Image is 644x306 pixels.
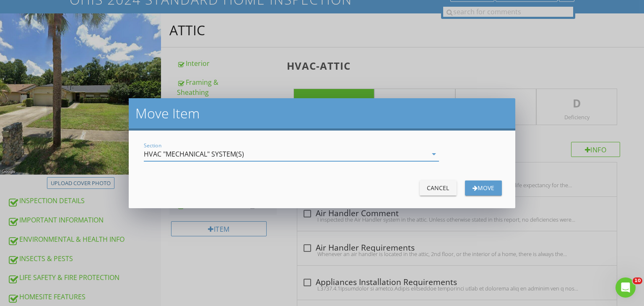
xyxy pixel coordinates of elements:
span: 10 [633,277,642,284]
button: Move [465,180,502,196]
button: Cancel [420,180,457,196]
div: Cancel [426,183,450,192]
div: HVAC "MECHANICAL" SYSTEM(S) [144,150,244,158]
iframe: Intercom live chat [615,277,636,298]
div: Move [472,183,495,192]
i: arrow_drop_down [429,149,439,159]
h2: Move Item [135,105,509,122]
